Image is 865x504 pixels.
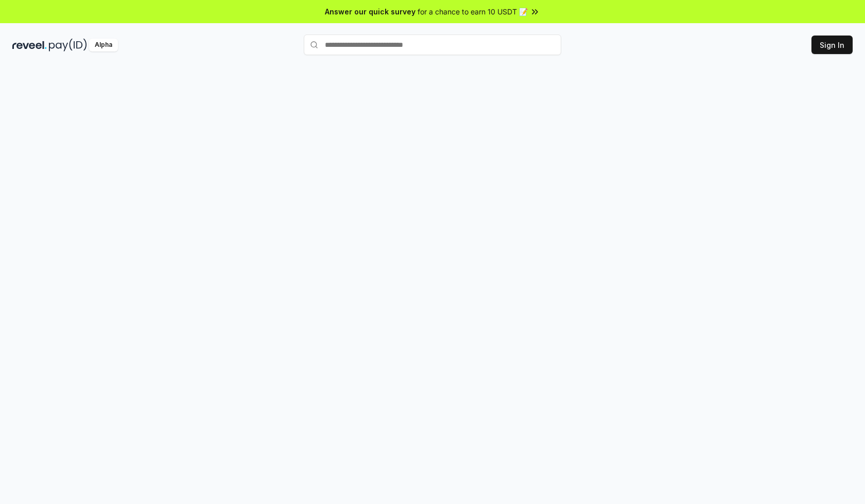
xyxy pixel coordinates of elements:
[418,6,528,17] span: for a chance to earn 10 USDT 📝
[811,36,853,54] button: Sign In
[89,39,118,51] div: Alpha
[12,39,47,51] img: reveel_dark
[49,39,87,51] img: pay_id
[325,6,416,17] span: Answer our quick survey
